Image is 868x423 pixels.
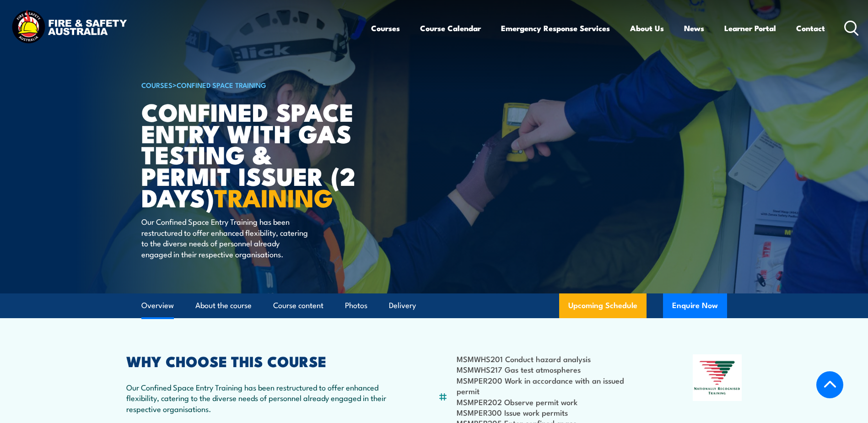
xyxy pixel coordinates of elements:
[273,293,323,318] a: Course content
[141,80,173,90] a: COURSES
[126,382,394,414] p: Our Confined Space Entry Training has been restructured to offer enhanced flexibility, catering t...
[141,216,308,259] p: Our Confined Space Entry Training has been restructured to offer enhanced flexibility, catering t...
[693,354,742,401] img: Nationally Recognised Training logo.
[457,375,648,396] li: MSMPER200 Work in accordance with an issued permit
[195,293,252,318] a: About the course
[457,396,648,407] li: MSMPER202 Observe permit work
[141,101,367,208] h1: Confined Space Entry with Gas Testing & Permit Issuer (2 days)
[501,16,610,40] a: Emergency Response Services
[214,178,333,216] strong: TRAINING
[630,16,664,40] a: About Us
[389,293,416,318] a: Delivery
[559,293,647,318] a: Upcoming Schedule
[126,354,394,367] h2: WHY CHOOSE THIS COURSE
[141,293,174,318] a: Overview
[420,16,481,40] a: Course Calendar
[684,16,704,40] a: News
[663,293,727,318] button: Enquire Now
[457,407,648,418] li: MSMPER300 Issue work permits
[345,293,367,318] a: Photos
[457,364,648,374] li: MSMWHS217 Gas test atmospheres
[177,80,266,90] a: Confined Space Training
[796,16,825,40] a: Contact
[724,16,776,40] a: Learner Portal
[457,353,648,364] li: MSMWHS201 Conduct hazard analysis
[371,16,400,40] a: Courses
[141,79,367,90] h6: >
